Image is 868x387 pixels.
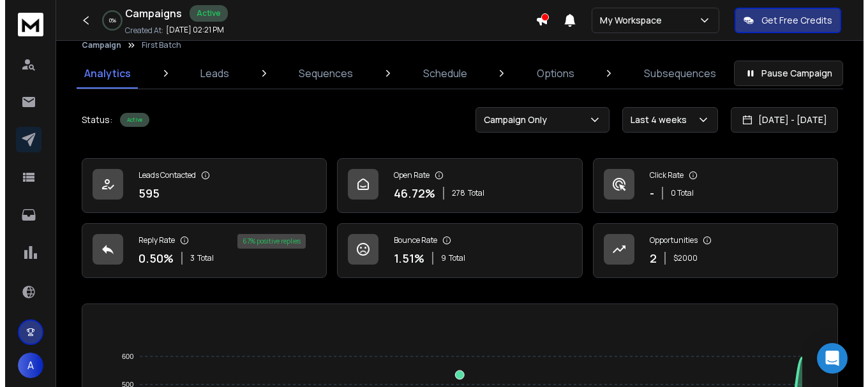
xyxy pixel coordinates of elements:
[645,235,692,245] p: Opportunities
[71,58,133,89] a: Analytics
[161,25,219,35] p: [DATE] 02:21 PM
[133,184,154,202] p: 595
[104,17,111,24] p: 0 %
[645,184,649,202] p: -
[117,353,128,360] tspan: 600
[13,13,38,36] img: logo
[120,6,177,21] h1: Campaigns
[666,188,689,198] p: 0 Total
[294,66,348,81] p: Sequences
[389,184,430,202] p: 46.72 %
[730,8,836,33] button: Get Free Credits
[532,66,569,81] p: Options
[389,249,419,267] p: 1.51 %
[444,253,460,263] span: Total
[13,353,38,378] button: A
[625,113,687,126] p: Last 4 weeks
[77,40,116,50] button: Campaign
[185,253,190,263] span: 3
[729,61,838,86] button: Pause Campaign
[232,234,301,249] div: 67 % positive replies
[137,40,176,50] p: First Batch
[756,14,827,27] p: Get Free Credits
[79,66,126,81] p: Analytics
[645,170,678,180] p: Click Rate
[631,58,719,89] a: Subsequences
[447,188,460,198] span: 278
[188,58,232,89] a: Leads
[418,66,462,81] p: Schedule
[192,253,209,263] span: Total
[389,235,432,245] p: Bounce Rate
[588,223,833,278] a: Opportunities2$2000
[332,223,577,278] a: Bounce Rate1.51%9Total
[410,58,470,89] a: Schedule
[595,14,662,27] p: My Workspace
[77,113,107,126] p: Status:
[645,249,652,267] p: 2
[479,113,547,126] p: Campaign Only
[286,58,355,89] a: Sequences
[133,249,168,267] p: 0.50 %
[463,188,479,198] span: Total
[639,66,711,81] p: Subsequences
[588,158,833,213] a: Click Rate-0 Total
[332,158,577,213] a: Open Rate46.72%278Total
[436,253,441,263] span: 9
[184,5,223,22] div: Active
[195,66,224,81] p: Leads
[812,343,842,374] div: Open Intercom Messenger
[524,58,577,89] a: Options
[389,170,424,180] p: Open Rate
[120,26,158,36] p: Created At:
[115,113,144,127] div: Active
[668,253,692,263] p: $ 2000
[77,158,322,213] a: Leads Contacted595
[77,223,322,278] a: Reply Rate0.50%3Total67% positive replies
[133,170,191,180] p: Leads Contacted
[726,107,833,133] button: [DATE] - [DATE]
[133,235,170,245] p: Reply Rate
